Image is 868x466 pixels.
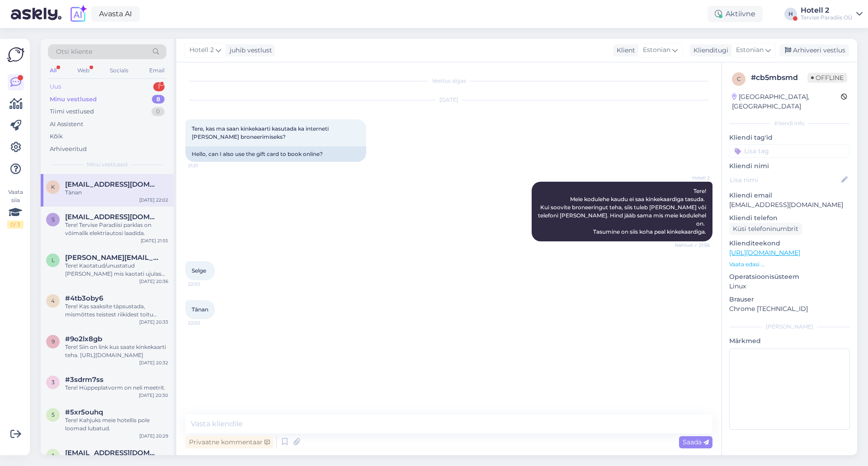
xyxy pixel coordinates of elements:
div: [DATE] [185,96,712,104]
div: Tere! Kas saaksite täpsustada, mismõttes teistest riikidest toitu saata hotelli? [65,302,168,319]
div: Tervise Paradiis OÜ [801,14,853,21]
div: H [784,8,797,20]
span: 9 [52,338,55,345]
p: Chrome [TECHNICAL_ID] [729,304,850,314]
span: a [51,452,55,459]
span: kautskaarel@gmail.com [65,180,159,188]
p: Kliendi tag'id [729,133,850,142]
span: Saada [683,438,709,446]
span: 22:02 [188,281,222,287]
span: 4 [51,297,55,304]
div: Kliendi info [729,119,850,127]
div: Email [147,65,166,76]
div: AI Assistent [50,120,83,129]
div: juhib vestlust [226,46,272,55]
div: Tere! Tervise Paradiisi parklas on võimalik elektriautosi laadida. [65,221,168,237]
div: [DATE] 21:55 [141,237,168,244]
span: Offline [807,73,847,83]
div: Hotell 2 [801,7,853,14]
a: Avasta AI [91,6,140,22]
span: anabellastamere@inbox.lv [65,449,159,457]
span: 21:21 [188,162,222,169]
span: #4tb3oby6 [65,294,103,302]
div: Tere! Siin on link kus saate kinkekaarti teha. [URL][DOMAIN_NAME] [65,343,168,359]
span: #9o2lx8gb [65,335,102,343]
span: c [737,75,741,82]
p: Operatsioonisüsteem [729,272,850,282]
span: Hotell 2 [189,45,214,55]
span: s [52,216,55,223]
p: Märkmed [729,336,850,346]
div: Hello, can I also use the gift card to book online? [185,146,366,162]
div: Vaata siia [7,188,24,229]
a: [URL][DOMAIN_NAME] [729,249,800,257]
span: spumpure@inbox.lv [65,213,159,221]
span: l [52,257,55,264]
div: Privaatne kommentaar [185,436,274,448]
div: [DATE] 20:29 [139,433,168,439]
div: # cb5mbsmd [751,72,807,83]
span: Estonian [643,45,670,55]
span: Minu vestlused [87,160,127,169]
span: 3 [52,379,55,386]
div: Klienditugi [690,46,728,55]
div: Arhiveeritud [50,145,87,154]
div: Tere! Kahjuks meie hotellis pole loomad lubatud. [65,416,168,433]
p: Linux [729,282,850,291]
p: Kliendi email [729,191,850,200]
span: k [51,184,55,190]
div: Aktiivne [708,6,763,22]
div: 0 [151,107,165,116]
div: 8 [152,95,165,104]
div: All [48,65,58,76]
span: laura@music-tv.uk [65,254,159,262]
div: Küsi telefoninumbrit [729,223,802,235]
div: Web [75,65,91,76]
span: Estonian [736,45,764,55]
div: Minu vestlused [50,95,97,104]
span: Otsi kliente [56,47,92,56]
p: [EMAIL_ADDRESS][DOMAIN_NAME] [729,200,850,210]
div: Arhiveeri vestlus [779,44,849,56]
span: #3sdrm7ss [65,376,104,384]
div: 0 / 3 [7,221,24,229]
div: [PERSON_NAME] [729,323,850,331]
div: 1 [153,82,165,91]
a: Hotell 2Tervise Paradiis OÜ [801,7,863,21]
div: Klient [613,46,635,55]
img: explore-ai [69,5,88,24]
p: Klienditeekond [729,239,850,248]
div: Socials [108,65,130,76]
span: Tere, kas ma saan kinkekaarti kasutada ka interneti [PERSON_NAME] broneerimiseks? [192,125,330,140]
div: Vestlus algas [185,77,712,85]
div: [DATE] 20:36 [139,278,168,285]
img: Askly Logo [7,46,24,63]
div: Kõik [50,132,63,141]
span: 22:02 [188,320,222,326]
span: Hotell 2 [676,174,710,181]
span: 5 [52,411,55,418]
div: Tere! Hüppeplatvorm on neli meetrit. [65,384,168,392]
input: Lisa nimi [730,175,840,185]
div: Tiimi vestlused [50,107,94,116]
p: Kliendi telefon [729,213,850,223]
p: Vaata edasi ... [729,260,850,268]
div: [DATE] 20:30 [139,392,168,399]
p: Brauser [729,295,850,304]
span: #5xr5ouhq [65,408,103,416]
div: [DATE] 22:02 [139,197,168,203]
span: Selge [192,267,206,274]
div: Tere! Kaotatud/unustatud [PERSON_NAME] mis kaotati ujulas või veekeskuses viiakse veekeskuse lett... [65,262,168,278]
span: Tänan [192,306,208,313]
div: Uus [50,82,61,91]
p: Kliendi nimi [729,161,850,171]
span: Nähtud ✓ 21:56 [675,242,710,249]
div: [DATE] 20:32 [139,359,168,366]
div: [GEOGRAPHIC_DATA], [GEOGRAPHIC_DATA] [732,92,841,111]
input: Lisa tag [729,144,850,158]
div: Tänan [65,188,168,197]
div: [DATE] 20:33 [139,319,168,325]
